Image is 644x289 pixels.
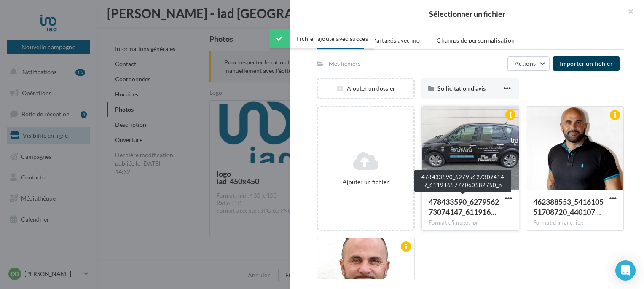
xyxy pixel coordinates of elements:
[533,219,617,227] div: Format d'image: jpg
[329,59,360,68] div: Mes fichiers
[507,56,550,71] button: Actions
[322,178,410,186] div: Ajouter un fichier
[515,60,536,67] span: Actions
[533,197,604,217] span: 462388553_541610551708720_4401078605868511497_n
[414,170,511,192] div: 478433590_627956273074147_6119165777060582750_n
[429,219,512,227] div: Format d'image: jpg
[615,260,636,281] div: Open Intercom Messenger
[437,37,515,44] span: Champs de personnalisation
[437,85,486,92] span: Sollicitation d'avis
[318,84,413,93] div: Ajouter un dossier
[303,10,631,18] h2: Sélectionner un fichier
[560,60,613,67] span: Importer un fichier
[429,197,499,217] span: 478433590_627956273074147_6119165777060582750_n
[553,56,620,71] button: Importer un fichier
[372,37,422,44] span: Partagés avec moi
[269,29,375,48] div: Fichier ajouté avec succès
